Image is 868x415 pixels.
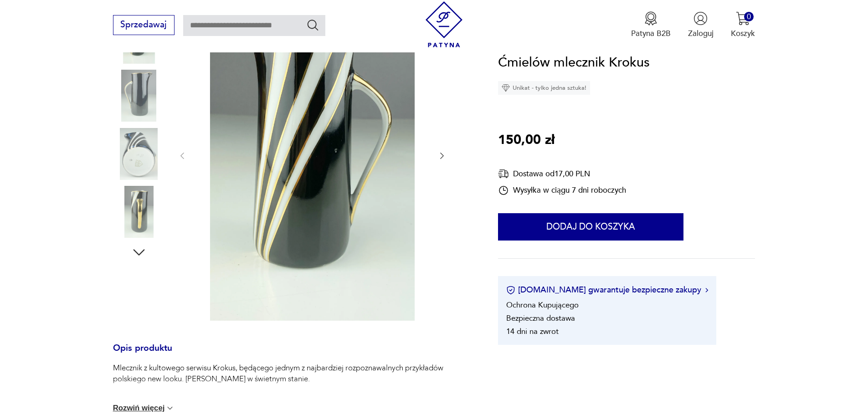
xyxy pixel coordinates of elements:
[506,327,559,337] li: 14 dni na zwrot
[506,285,708,296] button: [DOMAIN_NAME] gwarantuje bezpieczne zakupy
[498,82,590,95] div: Unikat - tylko jedna sztuka!
[113,128,165,180] img: Zdjęcie produktu Ćmielów mlecznik Krokus
[113,186,165,238] img: Zdjęcie produktu Ćmielów mlecznik Krokus
[113,22,175,29] a: Sprzedawaj
[498,168,509,179] img: Ikona dostawy
[421,1,467,47] img: Patyna - sklep z meblami i dekoracjami vintage
[498,168,626,179] div: Dostawa od 17,00 PLN
[744,12,754,21] div: 0
[688,28,714,39] p: Zaloguj
[165,404,175,413] img: chevron down
[306,18,319,31] button: Szukaj
[498,52,650,73] h1: Ćmielów mlecznik Krokus
[113,70,165,122] img: Zdjęcie produktu Ćmielów mlecznik Krokus
[731,28,755,39] p: Koszyk
[731,11,755,39] button: 0Koszyk
[693,11,708,26] img: Ikonka użytkownika
[113,345,472,363] h3: Opis produktu
[705,288,708,292] img: Ikona strzałki w prawo
[631,28,671,39] p: Patyna B2B
[631,11,671,39] button: Patyna B2B
[113,404,175,413] button: Rozwiń więcej
[631,11,671,39] a: Ikona medaluPatyna B2B
[498,185,626,196] div: Wysyłka w ciągu 7 dni roboczych
[736,11,750,26] img: Ikona koszyka
[644,11,658,26] img: Ikona medalu
[502,84,510,92] img: Ikona diamentu
[506,286,515,295] img: Ikona certyfikatu
[113,363,472,384] p: Mlecznik z kultowego serwisu Krokus, będącego jednym z najbardziej rozpoznawalnych przykładów pol...
[498,214,683,241] button: Dodaj do koszyka
[506,313,575,324] li: Bezpieczna dostawa
[113,15,175,35] button: Sprzedawaj
[688,11,714,39] button: Zaloguj
[506,300,579,311] li: Ochrona Kupującego
[498,130,555,151] p: 150,00 zł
